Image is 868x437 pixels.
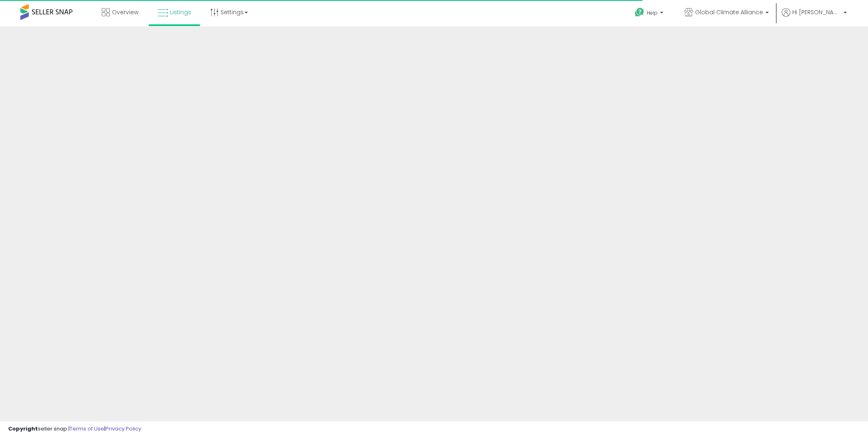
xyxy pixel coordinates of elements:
span: Overview [112,8,138,16]
span: Global Climate Alliance [695,8,763,16]
a: Hi [PERSON_NAME] [782,8,847,26]
a: Help [628,1,671,26]
i: Get Help [634,7,645,17]
span: Hi [PERSON_NAME] [792,8,841,16]
span: Help [647,9,658,16]
span: Listings [170,8,191,16]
